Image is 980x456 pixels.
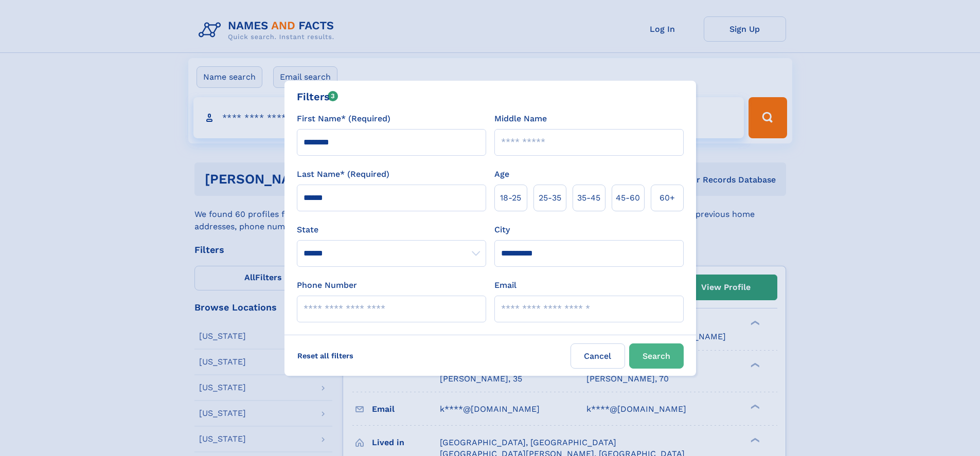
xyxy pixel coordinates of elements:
[494,224,510,236] label: City
[494,113,547,125] label: Middle Name
[291,343,360,368] label: Reset all filters
[500,192,521,204] span: 18‑25
[494,168,509,180] label: Age
[571,343,625,369] label: Cancel
[297,168,389,180] label: Last Name* (Required)
[297,279,357,291] label: Phone Number
[629,343,684,369] button: Search
[616,192,640,204] span: 45‑60
[297,113,390,125] label: First Name* (Required)
[577,192,600,204] span: 35‑45
[660,192,675,204] span: 60+
[297,89,338,104] div: Filters
[494,279,516,291] label: Email
[539,192,561,204] span: 25‑35
[297,224,486,236] label: State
